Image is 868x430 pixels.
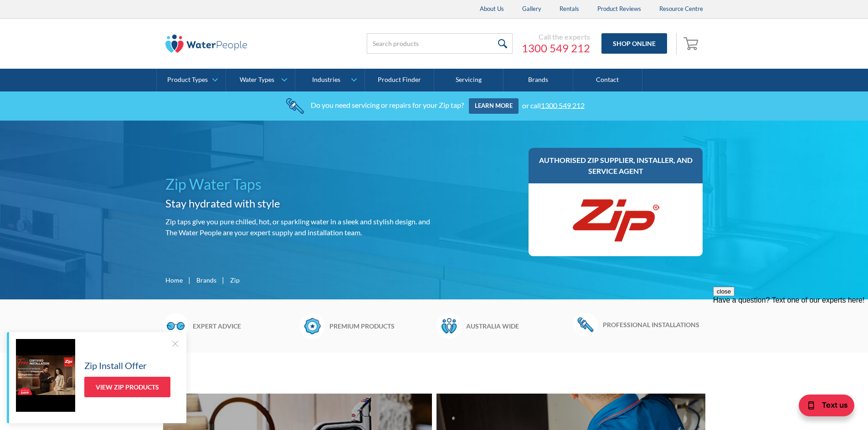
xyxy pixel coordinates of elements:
[603,320,705,329] h6: Professional installations
[437,313,462,339] img: Waterpeople Symbol
[187,274,192,285] div: |
[681,33,703,55] a: Open empty cart
[538,155,694,177] h3: Authorised Zip supplier, installer, and service agent
[165,173,431,195] h1: Zip Water Taps
[503,69,573,91] a: Brands
[601,33,667,54] a: Shop Online
[165,195,431,212] h2: Stay hydrated with style
[522,32,590,41] div: Call the experts
[573,69,642,91] a: Contact
[16,339,75,412] img: Zip Install Offer
[295,69,364,91] a: Industries
[167,76,208,84] div: Product Types
[157,69,226,91] a: Product Types
[434,69,503,91] a: Servicing
[713,287,868,396] iframe: podium webchat widget prompt
[466,321,569,331] h6: Australia wide
[522,101,585,109] div: or call
[311,101,464,109] div: Do you need servicing or repairs for your Zip tap?
[165,216,431,238] p: Zip taps give you pure chilled, hot, or sparkling water in a sleek and stylish design. and The Wa...
[329,321,432,331] h6: Premium products
[312,76,340,84] div: Industries
[541,101,585,109] a: 1300 549 212
[84,359,147,372] h5: Zip Install Offer
[240,76,274,84] div: Water Types
[469,98,519,114] a: Learn more
[230,275,240,285] div: Zip
[196,275,216,285] a: Brands
[226,69,295,91] a: Water Types
[522,41,590,55] a: 1300 549 212
[777,384,868,430] iframe: podium webchat widget bubble
[573,313,598,336] img: Wrench
[367,33,513,54] input: Search products
[221,274,226,285] div: |
[570,192,661,247] img: Zip
[163,313,188,339] img: Glasses
[84,377,170,397] a: View Zip Products
[193,321,295,331] h6: Expert advice
[165,275,183,285] a: Home
[683,36,701,51] img: shopping cart
[365,69,434,91] a: Product Finder
[300,313,325,339] img: Badge
[165,35,247,53] img: The Water People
